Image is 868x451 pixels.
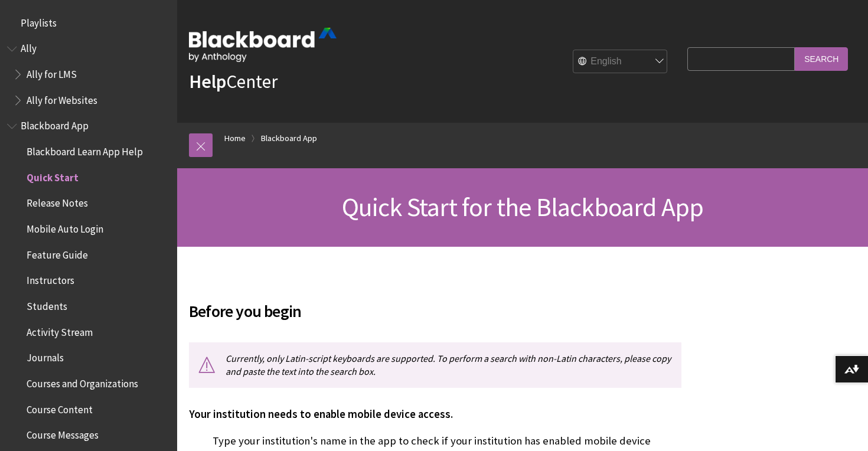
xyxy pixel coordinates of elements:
span: Journals [27,348,64,364]
span: Quick Start [27,168,79,184]
a: Blackboard App [261,131,317,146]
span: Course Content [27,400,93,416]
strong: Help [189,70,226,93]
nav: Book outline for Anthology Ally Help [7,39,170,110]
span: Ally for LMS [27,64,77,80]
span: Feature Guide [27,245,88,261]
span: Blackboard Learn App Help [27,142,143,158]
span: Ally [21,39,37,55]
span: Your institution needs to enable mobile device access. [189,407,453,421]
p: Currently, only Latin-script keyboards are supported. To perform a search with non-Latin characte... [189,342,681,388]
nav: Book outline for Playlists [7,13,170,33]
span: Mobile Auto Login [27,219,103,235]
select: Site Language Selector [573,50,668,74]
span: Ally for Websites [27,90,97,106]
span: Courses and Organizations [27,374,138,390]
span: Playlists [21,13,57,29]
span: Course Messages [27,426,99,442]
span: Instructors [27,271,74,287]
span: Before you begin [189,299,681,323]
a: Home [224,131,246,146]
a: HelpCenter [189,70,278,93]
span: Blackboard App [21,116,89,132]
img: Blackboard by Anthology [189,28,337,62]
span: Quick Start for the Blackboard App [342,191,704,223]
span: Students [27,296,67,312]
input: Search [795,47,848,70]
span: Release Notes [27,194,88,210]
span: Activity Stream [27,322,93,338]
